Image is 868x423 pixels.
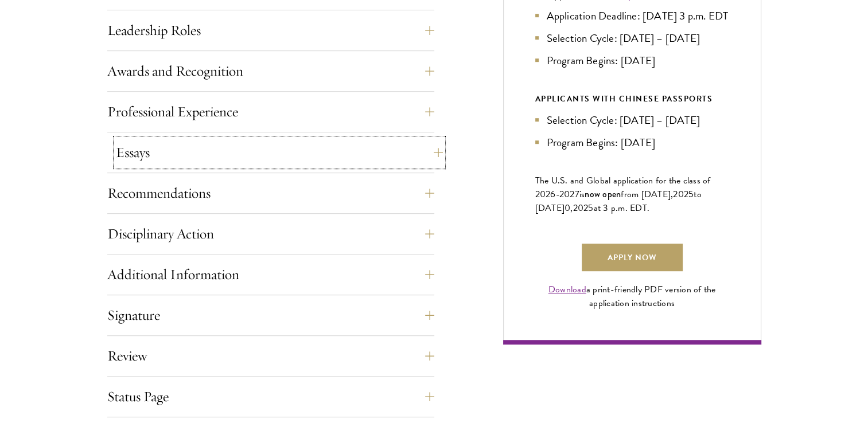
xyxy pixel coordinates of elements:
[535,134,729,151] li: Program Begins: [DATE]
[548,283,586,296] a: Download
[582,244,683,271] a: Apply Now
[116,139,443,166] button: Essays
[535,7,729,24] li: Application Deadline: [DATE] 3 p.m. EDT
[556,187,575,201] span: -202
[550,187,555,201] span: 6
[688,187,694,201] span: 5
[107,261,434,288] button: Additional Information
[588,201,593,215] span: 5
[570,201,573,215] span: ,
[535,52,729,69] li: Program Begins: [DATE]
[585,187,621,201] span: now open
[535,112,729,128] li: Selection Cycle: [DATE] – [DATE]
[107,179,434,207] button: Recommendations
[535,187,702,215] span: to [DATE]
[107,342,434,370] button: Review
[535,92,729,106] div: APPLICANTS WITH CHINESE PASSPORTS
[107,220,434,248] button: Disciplinary Action
[107,17,434,44] button: Leadership Roles
[621,187,673,201] span: from [DATE],
[575,187,579,201] span: 7
[565,201,570,215] span: 0
[573,201,589,215] span: 202
[579,187,585,201] span: is
[594,201,650,215] span: at 3 p.m. EDT.
[535,283,729,310] div: a print-friendly PDF version of the application instructions
[107,301,434,329] button: Signature
[107,383,434,410] button: Status Page
[673,187,688,201] span: 202
[535,174,711,201] span: The U.S. and Global application for the class of 202
[107,98,434,126] button: Professional Experience
[107,57,434,85] button: Awards and Recognition
[535,30,729,46] li: Selection Cycle: [DATE] – [DATE]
